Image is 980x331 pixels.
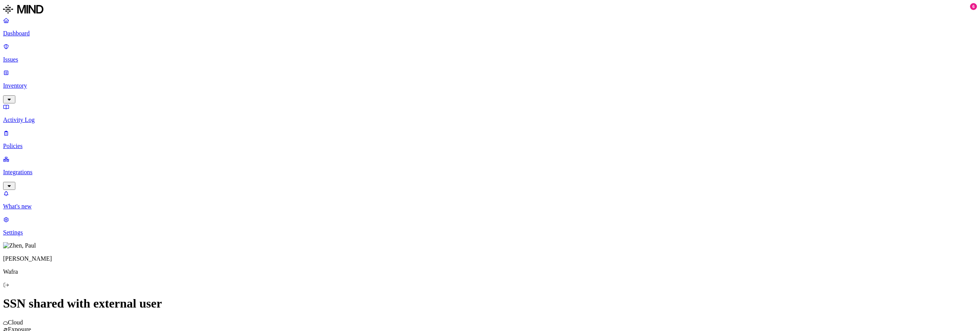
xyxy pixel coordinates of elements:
div: 6 [970,3,977,10]
a: MIND [3,3,977,17]
a: Activity Log [3,103,977,123]
p: Policies [3,143,977,150]
a: Dashboard [3,17,977,37]
p: Inventory [3,82,977,89]
a: Settings [3,216,977,236]
p: Dashboard [3,30,977,37]
p: Wafra [3,268,977,275]
img: Zhen, Paul [3,242,36,249]
p: What's new [3,203,977,210]
a: Integrations [3,156,977,189]
a: What's new [3,190,977,210]
p: Settings [3,229,977,236]
p: Issues [3,56,977,63]
h1: SSN shared with external user [3,296,977,311]
a: Inventory [3,69,977,102]
a: Policies [3,130,977,150]
p: Integrations [3,169,977,176]
div: Cloud [3,319,977,326]
a: Issues [3,43,977,63]
img: MIND [3,3,43,15]
p: Activity Log [3,116,977,123]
